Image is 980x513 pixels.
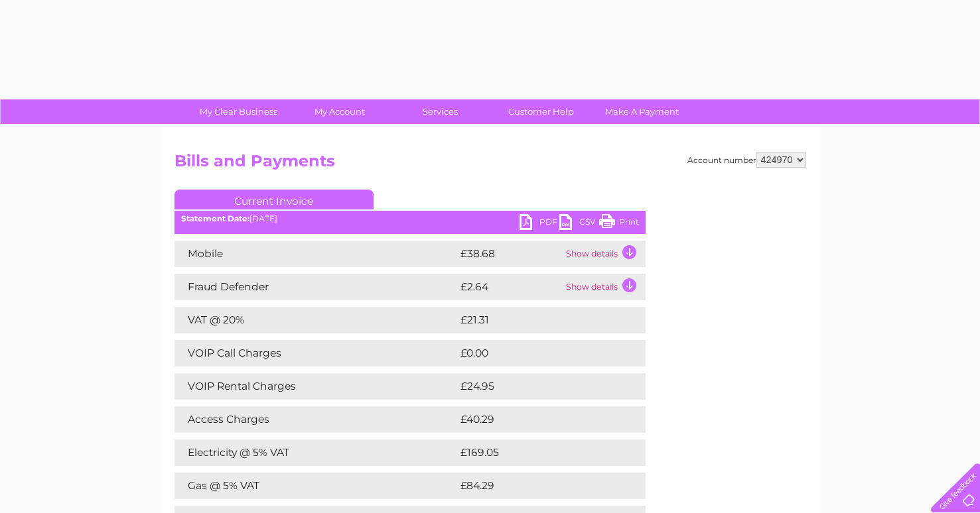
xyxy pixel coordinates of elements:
h2: Bills and Payments [175,152,806,177]
td: Show details [563,274,646,300]
td: £40.29 [457,406,619,433]
td: VOIP Call Charges [175,340,457,367]
td: £21.31 [457,307,616,333]
td: VAT @ 20% [175,307,457,333]
td: £24.95 [457,373,619,400]
a: Services [385,99,495,124]
td: Fraud Defender [175,274,457,300]
td: £84.29 [457,473,619,499]
td: Show details [563,241,646,267]
td: £0.00 [457,340,615,367]
td: £38.68 [457,241,563,267]
div: [DATE] [175,214,646,223]
b: Statement Date: [181,213,249,223]
a: CSV [559,214,599,233]
a: PDF [520,214,559,233]
a: My Account [285,99,394,124]
a: Current Invoice [175,190,374,209]
td: Electricity @ 5% VAT [175,439,457,466]
td: £169.05 [457,439,622,466]
a: My Clear Business [184,99,293,124]
td: Gas @ 5% VAT [175,473,457,499]
td: £2.64 [457,274,563,300]
div: Account number [687,152,806,168]
a: Customer Help [486,99,596,124]
a: Print [599,214,639,233]
a: Make A Payment [587,99,697,124]
td: VOIP Rental Charges [175,373,457,400]
td: Mobile [175,241,457,267]
td: Access Charges [175,406,457,433]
